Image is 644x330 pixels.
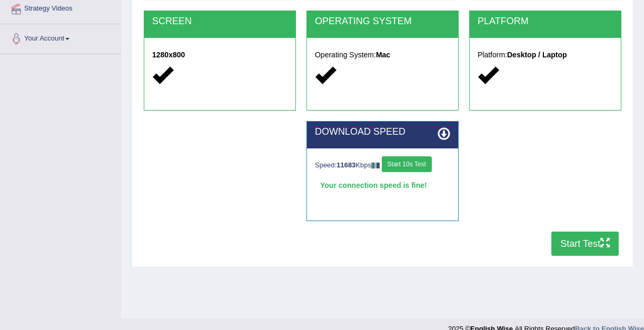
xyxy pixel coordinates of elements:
strong: 1280x800 [152,51,185,59]
div: Your connection speed is fine! [315,177,450,193]
div: Speed: Kbps [315,156,450,175]
button: Start 10s Test [382,156,432,172]
img: ajax-loader-fb-connection.gif [371,163,380,168]
button: Start Test [551,232,619,256]
h2: DOWNLOAD SPEED [315,127,450,137]
h5: Platform: [478,51,613,59]
strong: 11683 [336,161,355,169]
h2: SCREEN [152,16,288,27]
a: Your Account [1,24,121,51]
strong: Desktop / Laptop [507,51,567,59]
h5: Operating System: [315,51,450,59]
strong: Mac [376,51,390,59]
h2: PLATFORM [478,16,613,27]
h2: OPERATING SYSTEM [315,16,450,27]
